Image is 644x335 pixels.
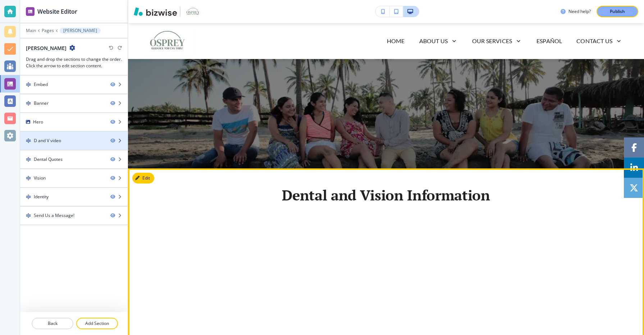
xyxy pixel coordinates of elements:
[76,318,118,329] button: Add Section
[20,207,128,225] div: DragSend Us a Message!
[34,156,63,163] div: Dental Quotes
[624,158,644,178] a: Social media link to linkedin account
[37,7,77,16] h2: Website Editor
[419,37,448,45] p: About Us
[576,37,612,45] p: Contact Us
[26,157,31,162] img: Drag
[34,100,49,107] div: Banner
[77,320,117,327] p: Add Section
[536,37,562,45] p: Español
[34,175,46,181] div: Vision
[26,44,67,52] h2: [PERSON_NAME]
[20,188,128,206] div: DragIdentity
[20,94,128,112] div: DragBanner
[26,56,122,69] h3: Drag and drop the sections to change the order. Click the arrow to edit section content.
[20,76,128,94] div: DragEmbed
[624,178,644,198] a: Social media link to twitter account
[20,113,128,131] div: Hero
[63,28,97,33] p: [PERSON_NAME]
[568,8,591,15] h3: Need help?
[387,37,405,45] p: Home
[26,176,31,181] img: Drag
[42,28,54,33] button: Pages
[176,187,597,207] h2: Dental and Vision Information
[34,81,48,88] div: Embed
[26,138,31,143] img: Drag
[60,28,101,33] button: [PERSON_NAME]
[134,7,177,16] img: Bizwise Logo
[33,119,43,125] div: Hero
[610,8,625,15] p: Publish
[26,28,36,33] button: Main
[26,213,31,218] img: Drag
[597,6,638,17] button: Publish
[472,37,512,45] p: Our Services
[142,26,214,55] img: National Health Insurance Consulting Firm | Osprey Health
[20,132,128,150] div: DragD and V video
[34,194,49,200] div: Identity
[32,320,73,327] p: Back
[26,82,31,87] img: Drag
[132,173,154,184] button: Edit
[20,150,128,168] div: DragDental Quotes
[32,318,73,329] button: Back
[26,194,31,199] img: Drag
[34,212,74,219] div: Send Us a Message!
[20,169,128,187] div: DragVision
[183,6,203,17] img: Your Logo
[26,101,31,106] img: Drag
[34,137,61,144] div: D and V video
[624,137,644,158] a: Social media link to facebook account
[26,7,35,16] img: editor icon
